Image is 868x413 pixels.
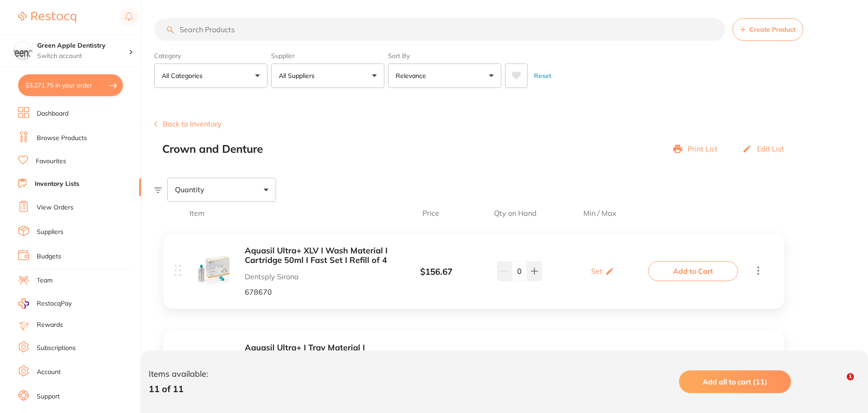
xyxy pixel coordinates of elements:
[271,52,384,60] label: Supplier
[189,209,383,217] span: Item
[245,272,388,281] p: Dentsply Sirona
[37,392,60,401] a: Support
[648,261,738,281] button: Add to Cart
[828,373,850,395] iframe: Intercom live chat
[162,143,263,155] h2: Crown and Denture
[37,228,63,237] a: Suppliers
[149,384,208,394] p: 11 of 11
[36,157,66,166] a: Favourites
[37,109,68,118] a: Dashboard
[175,185,204,194] span: Quantity
[271,63,384,88] button: All Suppliers
[531,63,554,88] button: Reset
[37,134,87,143] a: Browse Products
[18,7,76,28] a: Restocq Logo
[732,18,803,41] button: Create Product
[383,209,479,217] span: Price
[37,276,53,285] a: Team
[14,42,32,60] img: Green Apple Dentistry
[163,233,784,309] div: Aquasil Ultra+ XLV I Wash Material I Cartridge 50ml I Fast Set I Refill of 4 Dentsply Sirona 6786...
[749,26,795,33] span: Create Product
[37,344,76,353] a: Subscriptions
[162,71,206,80] p: All Categories
[37,252,61,261] a: Budgets
[18,12,76,23] img: Restocq Logo
[757,145,784,153] p: Edit List
[388,52,501,60] label: Sort By
[154,120,222,128] button: Back to Inventory
[18,74,123,96] button: $3,271.75 in your order
[154,18,725,41] input: Search Products
[37,321,63,330] a: Rewards
[245,246,388,265] button: Aquasil Ultra+ XLV I Wash Material I Cartridge 50ml I Fast Set I Refill of 4
[703,377,767,386] span: Add all to cart (11)
[18,298,29,309] img: RestocqPay
[198,253,230,286] img: MC5qcGc
[847,373,854,380] span: 1
[552,209,648,217] span: Min / Max
[149,369,208,379] p: Items available:
[154,63,267,88] button: All Categories
[154,52,267,60] label: Category
[37,203,73,212] a: View Orders
[37,41,129,50] h4: Green Apple Dentistry
[479,209,552,217] span: Qty on Hand
[245,343,388,362] button: Aquasil Ultra+ I Tray Material I Cardridge 50ml I Medium I Fast Set I Refill of 4
[688,145,718,153] p: Print List
[679,370,791,393] button: Add all to cart (11)
[388,63,501,88] button: Relevance
[37,299,72,308] span: RestocqPay
[396,71,430,80] p: Relevance
[388,267,484,277] div: $ 156.67
[279,71,318,80] p: All Suppliers
[163,330,784,406] div: Aquasil Ultra+ I Tray Material I Cardridge 50ml I Medium I Fast Set I Refill of 4 Dentsply Sirona...
[37,368,61,377] a: Account
[18,298,72,309] a: RestocqPay
[245,288,388,296] p: 678670
[591,267,602,275] p: Set
[35,180,79,189] a: Inventory Lists
[37,52,129,61] p: Switch account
